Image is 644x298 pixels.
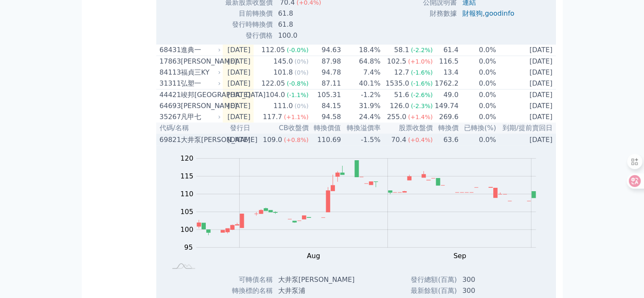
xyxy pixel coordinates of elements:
td: 84.15 [309,100,342,111]
div: 255.0 [385,112,408,122]
g: Chart [176,154,548,277]
td: 40.1% [341,78,381,89]
th: 代碼/名稱 [156,123,223,134]
td: 大井泵[PERSON_NAME] [273,274,362,285]
td: 300 [457,285,521,296]
td: 0.0% [459,111,497,123]
td: [DATE] [497,100,556,111]
td: 110.69 [309,134,342,145]
td: [DATE] [497,89,556,101]
th: 轉換價值 [309,123,342,134]
div: 51.6 [392,90,411,100]
td: -1.2% [341,89,381,101]
span: (-0.8%) [287,80,309,87]
a: goodinfo [485,9,514,17]
div: 122.05 [260,78,287,89]
div: 112.05 [260,45,287,55]
div: 31311 [160,78,179,89]
span: (+1.1%) [284,114,308,120]
td: [DATE] [223,45,254,56]
td: [DATE] [223,111,254,123]
td: 94.78 [309,67,342,78]
div: 101.8 [272,67,295,78]
td: 18.4% [341,45,381,56]
span: (-0.0%) [287,47,309,53]
div: 凡甲七 [181,112,219,122]
td: 87.11 [309,78,342,89]
th: 到期/提前賣回日 [497,123,556,134]
a: 財報狗 [462,9,483,17]
th: 股票收盤價 [381,123,433,134]
td: [DATE] [223,67,254,78]
td: 發行價格 [191,30,273,41]
td: [DATE] [223,56,254,67]
td: 0.0% [459,89,497,101]
span: (+1.4%) [408,114,433,120]
tspan: 110 [180,189,193,198]
div: 福貞三KY [181,67,219,78]
tspan: 95 [184,243,193,251]
span: (-1.6%) [411,69,433,76]
td: , [457,8,521,19]
div: [PERSON_NAME] [181,56,219,67]
div: 104.0 [264,90,287,100]
td: 61.4 [433,45,459,56]
div: 117.7 [261,112,284,122]
div: 64693 [160,101,179,111]
td: 61.8 [273,8,362,19]
td: 0.0% [459,134,497,145]
td: [DATE] [497,45,556,56]
div: 17863 [160,56,179,67]
td: 0.0% [459,56,497,67]
tspan: 100 [180,225,193,233]
td: 105.31 [309,89,342,101]
td: 轉換標的名稱 [191,285,273,296]
td: 269.6 [433,111,459,123]
td: [DATE] [497,111,556,123]
div: 102.5 [385,56,408,67]
div: [PERSON_NAME] [181,101,219,111]
td: [DATE] [497,78,556,89]
td: 發行總額(百萬) [402,274,457,285]
div: 12.7 [392,67,411,78]
div: 竣邦[GEOGRAPHIC_DATA] [181,90,219,100]
span: (-1.6%) [411,80,433,87]
div: 68431 [160,45,179,55]
td: [DATE] [497,134,556,145]
span: (0%) [295,58,309,65]
tspan: Sep [453,251,466,259]
td: [DATE] [223,89,254,101]
td: 87.98 [309,56,342,67]
td: -1.5% [341,134,381,145]
td: 可轉債名稱 [191,274,273,285]
div: 126.0 [388,101,411,111]
span: (+0.8%) [284,136,308,143]
div: 111.0 [272,101,295,111]
td: [DATE] [223,100,254,111]
td: 0.0% [459,78,497,89]
span: (-1.1%) [287,92,309,98]
td: 64.8% [341,56,381,67]
span: (+0.4%) [408,136,433,143]
td: 300 [457,274,521,285]
td: 0.0% [459,45,497,56]
td: 149.74 [433,100,459,111]
g: Series [197,160,536,235]
div: 44421 [160,90,179,100]
td: 49.0 [433,89,459,101]
span: (-2.3%) [411,103,433,109]
th: CB收盤價 [254,123,309,134]
td: 財務數據 [402,8,457,19]
div: 58.1 [392,45,411,55]
td: 116.5 [433,56,459,67]
td: 94.58 [309,111,342,123]
tspan: 105 [180,207,193,215]
td: 最新餘額(百萬) [402,285,457,296]
th: 轉換價 [433,123,459,134]
td: 發行時轉換價 [191,19,273,30]
div: 35267 [160,112,179,122]
td: [DATE] [223,78,254,89]
tspan: Aug [307,251,320,259]
tspan: 115 [180,172,193,180]
div: 進典一 [181,45,219,55]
